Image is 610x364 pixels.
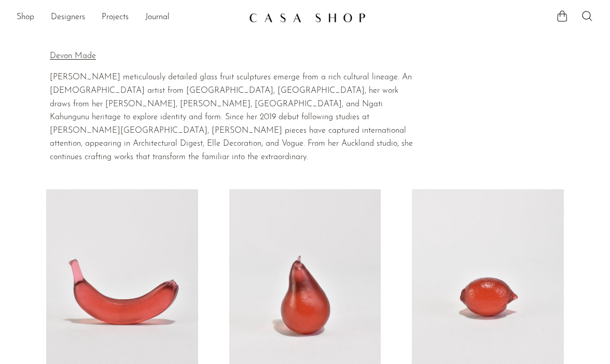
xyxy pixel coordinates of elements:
a: Designers [51,11,85,24]
a: Shop [17,11,34,24]
a: Projects [102,11,129,24]
p: [PERSON_NAME] meticulously detailed glass fruit sculptures emerge from a rich cultural lineage. A... [50,71,416,164]
a: Journal [145,11,170,24]
p: Devon Made [50,50,416,63]
nav: Desktop navigation [17,9,241,26]
ul: NEW HEADER MENU [17,9,241,26]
